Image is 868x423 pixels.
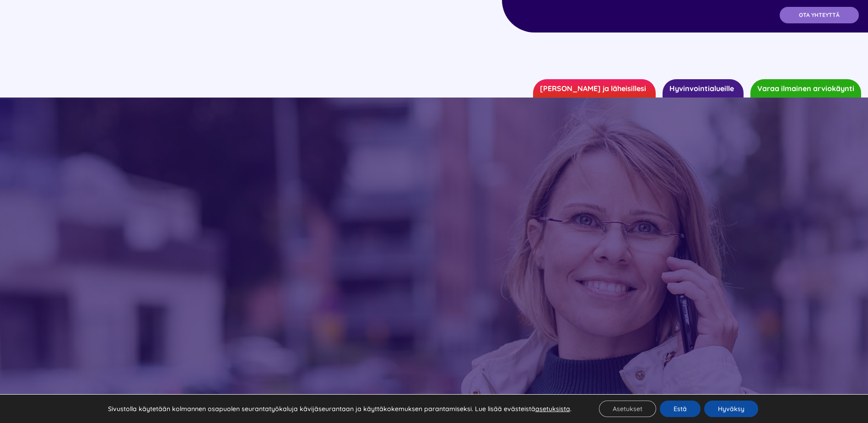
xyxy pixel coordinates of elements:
[535,405,570,413] button: asetuksista
[533,79,656,98] a: [PERSON_NAME] ja läheisillesi
[660,401,701,417] button: Estä
[780,7,859,23] a: OTA YHTEYTTÄ
[108,405,571,413] p: Sivustolla käytetään kolmannen osapuolen seurantatyökaluja kävijäseurantaan ja käyttäkokemuksen p...
[663,79,744,98] a: Hyvinvointialueille
[750,79,861,98] a: Varaa ilmainen arviokäynti
[704,401,758,417] button: Hyväksy
[799,12,840,18] span: OTA YHTEYTTÄ
[599,401,656,417] button: Asetukset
